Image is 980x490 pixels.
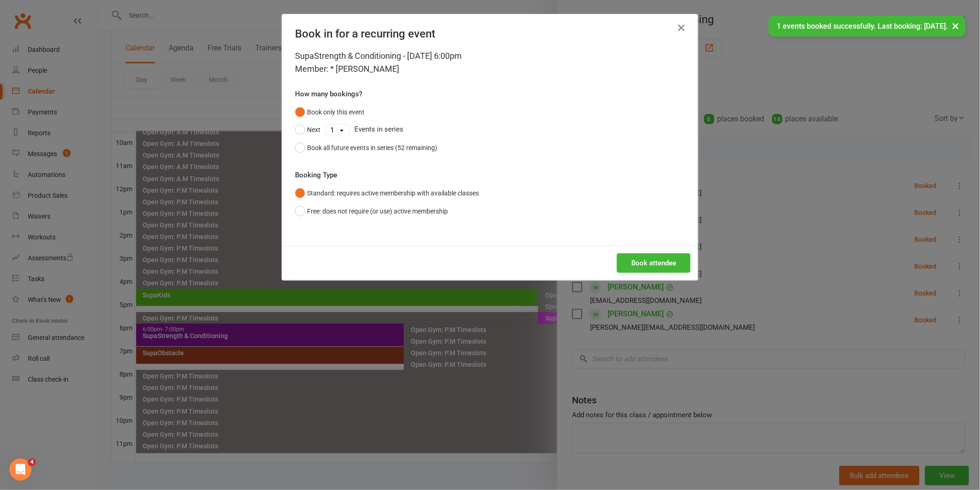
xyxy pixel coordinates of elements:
[295,184,479,202] button: Standard: requires active membership with available classes
[295,121,685,138] div: Events in series
[674,20,689,35] button: Close
[295,103,364,121] button: Book only this event
[28,459,36,466] span: 4
[295,50,685,75] div: SupaStrength & Conditioning - [DATE] 6:00pm Member: * [PERSON_NAME]
[307,143,437,153] div: Book all future events in series (52 remaining)
[295,27,685,40] h4: Book in for a recurring event
[295,202,448,220] button: Free: does not require (or use) active membership
[295,121,320,138] button: Next
[617,253,691,273] button: Book attendee
[295,170,337,181] label: Booking Type
[295,139,437,157] button: Book all future events in series (52 remaining)
[9,459,31,481] iframe: Intercom live chat
[295,88,362,100] label: How many bookings?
